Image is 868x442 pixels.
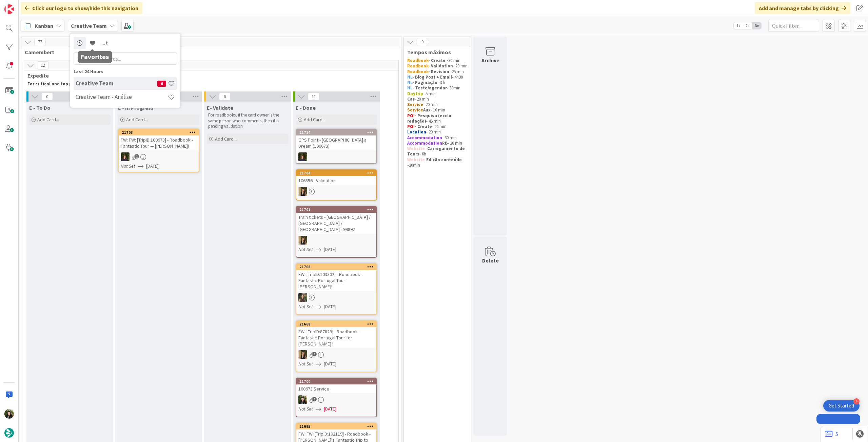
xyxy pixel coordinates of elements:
span: [DATE] [324,405,336,413]
div: 21701Train tickets - [GEOGRAPHIC_DATA] / [GEOGRAPHIC_DATA] / [GEOGRAPHIC_DATA] - 99892 [296,207,376,234]
strong: - Paginação [412,80,437,85]
div: 21668 [296,321,376,327]
span: 2x [743,22,752,29]
p: For roadbooks, if the card owner is the same person who comments, then it is pending validation [208,112,287,129]
span: 0 [41,92,53,101]
strong: Location [407,129,426,135]
div: Delete [482,256,499,265]
div: 106856 - Validation [296,176,376,185]
div: 21714GPS Point - [GEOGRAPHIC_DATA] a Dream (100673) [296,129,376,150]
p: - 10 min [407,107,468,113]
span: 1 [135,154,139,159]
img: Visit kanbanzone.com [4,4,14,14]
div: MC [119,152,199,161]
div: Open Get Started checklist, remaining modules: 4 [823,400,860,412]
div: Add and manage tabs by clicking [755,2,850,14]
span: 12 [37,61,48,69]
span: [DATE] [146,163,159,170]
div: 21714 [299,130,376,135]
p: - 20 min [407,97,468,102]
div: SP [296,236,376,245]
div: 21703FW: FW: [TripID:100673] - Roadbook - Fantastic Tour — [PERSON_NAME]! [119,129,199,150]
div: FW: [TripID:103302] - Roadbook - Fantastic Portugal Tour — [PERSON_NAME]! [296,270,376,291]
p: - 20 min [407,141,468,146]
strong: Aux [423,107,431,113]
div: 21703 [122,130,199,135]
span: 11 [308,92,319,101]
a: 21701Train tickets - [GEOGRAPHIC_DATA] / [GEOGRAPHIC_DATA] / [GEOGRAPHIC_DATA] - 99892SPNot Set[D... [296,206,377,258]
strong: Website [407,146,425,151]
strong: - Create - [428,58,448,63]
span: [DATE] [324,246,336,253]
p: - 30min [407,85,468,91]
p: 30 min [407,58,468,63]
div: 21700 [296,378,376,384]
h4: Creative Team [76,80,157,87]
strong: POI [407,113,415,119]
img: avatar [4,428,14,438]
span: [DATE] [324,303,336,310]
p: - 20 min [407,124,468,129]
div: Click our logo to show/hide this navigation [21,2,142,14]
div: SP [296,350,376,359]
div: SP [296,187,376,196]
strong: Accommodation [407,140,442,146]
i: Not Set [298,406,313,412]
strong: - Create [415,124,432,129]
span: E- Validate [207,104,233,111]
span: 3x [752,22,761,29]
strong: - Validation [428,63,453,69]
h5: Favorites [81,54,109,60]
div: 21704 [299,171,376,175]
i: Not Set [121,163,135,169]
div: 21704 [296,170,376,176]
p: - 20 min [407,63,468,69]
img: SP [298,187,307,196]
p: - 20 min [407,102,468,107]
span: Add Card... [215,136,237,142]
div: 21714 [296,129,376,135]
span: 1x [734,22,743,29]
span: Add Card... [304,117,325,123]
strong: - Blog Post + Email [412,74,452,80]
div: 21700100673 Service [296,378,376,393]
div: 21708 [299,265,376,269]
p: - 5 min [407,91,468,97]
span: E - In Progress [118,104,154,111]
div: Train tickets - [GEOGRAPHIC_DATA] / [GEOGRAPHIC_DATA] / [GEOGRAPHIC_DATA] - 99892 [296,213,376,234]
div: 21704106856 - Validation [296,170,376,185]
div: IG [296,293,376,302]
div: FW: [TripID:87829] - Roadbook - Fantastic Portugal Tour for [PERSON_NAME] ! [296,327,376,348]
div: 21695 [299,424,376,429]
div: 21703 [119,129,199,135]
div: 21708 [296,264,376,270]
img: BC [298,395,307,404]
span: Camembert [25,49,393,56]
i: Not Set [298,361,313,367]
strong: - Pesquisa (exclui redação) [407,113,454,124]
div: 21695 [296,423,376,429]
a: 21708FW: [TripID:103302] - Roadbook - Fantastic Portugal Tour — [PERSON_NAME]!IGNot Set[DATE] [296,263,377,315]
span: Expedite [27,72,390,79]
span: Add Card... [37,117,59,123]
strong: Service [407,102,423,107]
div: 21700 [299,379,376,384]
strong: NL [407,80,412,85]
a: 5 [825,430,838,438]
strong: POI [407,124,415,129]
strong: Roadbook [407,63,428,69]
strong: Accommodation [407,135,442,141]
img: BC [4,409,14,419]
div: BC [296,395,376,404]
p: - 20 min [407,129,468,135]
div: 4 [853,398,860,404]
input: Search for boards... [74,52,177,65]
div: MC [296,152,376,161]
div: 21708FW: [TripID:103302] - Roadbook - Fantastic Portugal Tour — [PERSON_NAME]! [296,264,376,291]
img: MC [298,152,307,161]
p: - 45 min [407,113,468,124]
strong: Website [407,157,425,163]
div: 21701 [296,207,376,213]
span: 77 [34,38,46,46]
div: Last 24 Hours [74,68,177,75]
